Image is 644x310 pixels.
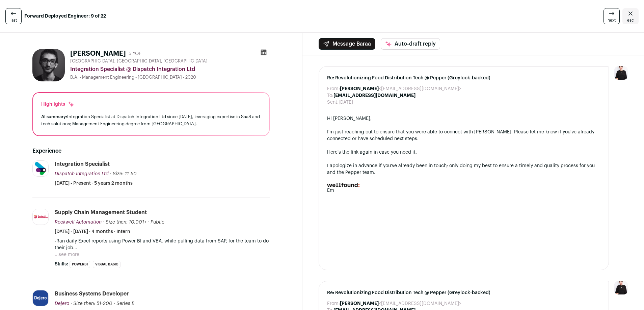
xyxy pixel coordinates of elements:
dt: From: [327,85,340,92]
img: fb4dd9224363f6ecbac1ef5ffc9218d87cf6d1b1c4faf87e1a02145cbc88d7cc.jpg [32,49,65,81]
b: [PERSON_NAME] [340,301,379,306]
div: Integration Specialist at Dispatch Integration Ltd since [DATE], leveraging expertise in SaaS and... [41,113,261,127]
img: AD_4nXd8mXtZXxLy6BW5oWOQUNxoLssU3evVOmElcTYOe9Q6vZR7bHgrarcpre-H0wWTlvQlXrfX4cJrmfo1PaFpYlo0O_KYH... [327,183,359,187]
div: Hi [PERSON_NAME], [327,115,600,122]
div: Highlights [41,101,75,108]
span: next [608,18,616,23]
dt: To: [327,92,333,99]
div: Em [327,187,600,194]
strong: Forward Deployed Engineer: 9 of 22 [24,13,106,20]
span: · Size then: 10,001+ [103,220,146,225]
span: Rockwell Automation [55,220,102,225]
span: [DATE] - [DATE] · 4 months · Intern [55,228,130,235]
h1: [PERSON_NAME] [70,49,126,58]
span: AI summary: [41,114,67,119]
a: Here's the link again in case you need it. [327,150,417,155]
li: PowerBI [70,261,90,268]
button: Auto-draft reply [381,38,440,50]
button: Message Baraa [319,38,375,50]
li: Visual Basic [93,261,120,268]
div: B.A. - Management Engineering - [GEOGRAPHIC_DATA] - 2020 [70,75,270,80]
div: Integration Specialist @ Dispatch Integration Ltd [70,65,270,73]
div: I'm just reaching out to ensure that you were able to connect with [PERSON_NAME]. Please let me k... [327,129,600,142]
span: [DATE] - Present · 5 years 2 months [55,180,133,187]
span: Re: Revolutionizing Food Distribution Tech @ Pepper (Greylock-backed) [327,75,600,81]
span: Skills: [55,261,68,267]
img: 9240684-medium_jpg [614,66,628,80]
span: · [114,300,115,307]
button: ...see more [55,251,79,258]
span: · Size: 11-50 [110,172,137,176]
b: [EMAIL_ADDRESS][DOMAIN_NAME] [333,93,415,98]
span: Dispatch Integration Ltd [55,172,109,176]
img: 8675a8fc16bafdffd2819946e037287b84d28e38811be31248fe25b5eb3a3b1b.jpg [33,161,48,176]
dd: <[EMAIL_ADDRESS][DOMAIN_NAME]> [340,300,461,307]
dd: [DATE] [339,99,353,106]
span: esc [627,18,634,23]
p: -Ran daily Excel reports using Power BI and VBA, while pulling data from SAP, for the team to do ... [55,238,270,251]
span: last [10,18,17,23]
a: Close [622,8,639,24]
span: Re: Revolutionizing Food Distribution Tech @ Pepper (Greylock-backed) [327,289,600,296]
span: [GEOGRAPHIC_DATA], [GEOGRAPHIC_DATA], [GEOGRAPHIC_DATA] [70,58,208,64]
h2: Experience [32,147,270,155]
img: 9240684-medium_jpg [614,281,628,294]
a: next [603,8,620,24]
img: d3e7eed33b8987a4dffa95bc9bf556f15d8ead5594b2ebdb4d2d914cc83ba19c.jpg [33,215,48,219]
span: · Size then: 51-200 [71,301,112,306]
span: · [148,219,149,226]
dt: Sent: [327,99,339,106]
dt: From: [327,300,340,307]
span: Series B [116,301,135,306]
dd: <[EMAIL_ADDRESS][DOMAIN_NAME]> [340,85,461,92]
div: 5 YOE [129,50,141,57]
div: Integration Specialist [55,160,110,168]
a: last [5,8,22,24]
b: [PERSON_NAME] [340,86,379,91]
div: I apologize in advance if you've already been in touch; only doing my best to ensure a timely and... [327,162,600,176]
div: Supply Chain Management Student [55,209,147,216]
span: Public [151,220,164,225]
div: Business Systems Developer [55,290,129,298]
span: Dejero [55,301,69,306]
img: 01587454be9932ec8d5501223a50a72dfd86baa2ddbc63511b89b3c967afada9.jpg [33,290,48,306]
